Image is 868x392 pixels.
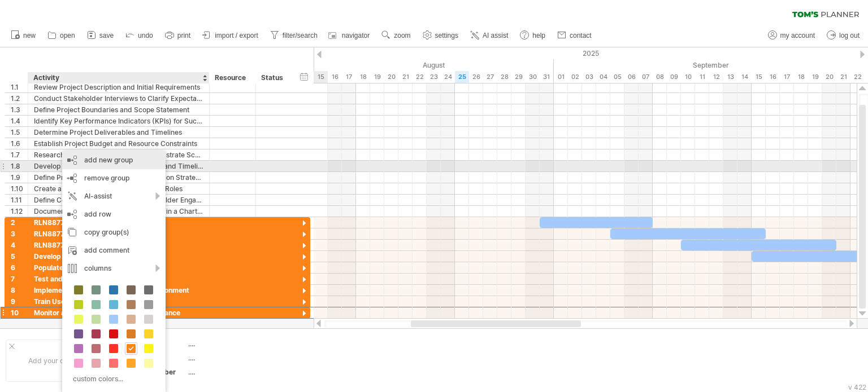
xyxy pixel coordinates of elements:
[394,32,410,39] span: zoom
[11,127,28,138] div: 1.5
[384,71,398,83] div: Wednesday, 20 August 2025
[34,274,203,284] div: Test and Refine Schedule
[11,161,28,171] div: 1.8
[62,241,166,259] div: add comment
[11,104,28,115] div: 1.3
[653,71,667,83] div: Monday, 8 September 2025
[215,32,258,39] span: import / export
[62,223,166,241] div: copy group(s)
[398,71,413,83] div: Thursday, 21 August 2025
[188,339,283,349] div: ....
[123,28,157,43] a: undo
[328,71,342,83] div: Saturday, 16 August 2025
[420,28,462,43] a: settings
[427,71,441,83] div: Saturday, 23 August 2025
[34,228,203,239] div: RLN8877_#3
[116,59,554,71] div: August 2025
[34,195,203,205] div: Define Communication Plan and Stakeholder Engagement
[33,72,203,83] div: Activity
[84,174,129,182] span: remove group
[68,371,157,386] div: custom colors...
[11,262,28,273] div: 6
[639,71,653,83] div: Sunday, 7 September 2025
[582,71,596,83] div: Wednesday, 3 September 2025
[356,71,370,83] div: Monday, 18 August 2025
[314,71,328,83] div: Friday, 15 August 2025
[532,32,545,39] span: help
[199,28,262,43] a: import / export
[11,138,28,149] div: 1.6
[467,28,511,43] a: AI assist
[342,32,370,39] span: navigator
[34,217,203,228] div: RLN8877_#2
[11,251,28,262] div: 5
[162,28,194,43] a: print
[11,307,28,318] div: 10
[441,71,455,83] div: Sunday, 24 August 2025
[765,28,818,43] a: my account
[11,149,28,160] div: 1.7
[34,161,203,171] div: Develop a Preliminary Project Schedule and Timeline
[45,28,79,43] a: open
[34,149,203,160] div: Research Industry Best Practices for Substrate Scheduling
[11,274,28,284] div: 7
[342,71,356,83] div: Sunday, 17 August 2025
[517,28,549,43] a: help
[723,71,737,83] div: Saturday, 13 September 2025
[34,138,203,149] div: Establish Project Budget and Resource Constraints
[34,262,203,273] div: Populate Schedule with Initial Data
[34,307,203,318] div: Monitor and Evaluate Schedule Performance
[11,93,28,104] div: 1.2
[667,71,681,83] div: Tuesday, 9 September 2025
[526,71,540,83] div: Saturday, 30 August 2025
[554,71,568,83] div: Monday, 1 September 2025
[6,340,111,382] div: Add your own logo
[11,172,28,183] div: 1.9
[84,28,117,43] a: save
[177,32,190,39] span: print
[34,251,203,262] div: Develop Substrate Schedule Template
[780,32,815,39] span: my account
[34,183,203,194] div: Create a Project Organization Chart and Roles
[188,367,283,377] div: ....
[327,28,373,43] a: navigator
[34,127,203,138] div: Determine Project Deliverables and Timelines
[34,116,203,126] div: Identify Key Performance Indicators (KPIs) for Success
[681,71,695,83] div: Wednesday, 10 September 2025
[8,28,39,43] a: new
[34,296,203,307] div: Train Users and Stakeholders
[11,82,28,93] div: 1.1
[62,187,166,205] div: AI-assist
[370,71,384,83] div: Tuesday, 19 August 2025
[554,28,595,43] a: contact
[34,93,203,104] div: Conduct Stakeholder Interviews to Clarify Expectations
[540,71,554,83] div: Sunday, 31 August 2025
[283,32,318,39] span: filter/search
[568,71,582,83] div: Tuesday, 2 September 2025
[850,71,865,83] div: Monday, 22 September 2025
[822,71,836,83] div: Saturday, 20 September 2025
[99,32,114,39] span: save
[808,71,822,83] div: Friday, 19 September 2025
[11,116,28,126] div: 1.4
[570,32,592,39] span: contact
[62,259,166,278] div: columns
[34,240,203,250] div: RLN8877_#4
[34,206,203,217] div: Document Project Scope and Objectives in a Charter
[596,71,610,83] div: Thursday, 4 September 2025
[267,28,321,43] a: filter/search
[455,71,469,83] div: Monday, 25 August 2025
[695,71,709,83] div: Thursday, 11 September 2025
[469,71,483,83] div: Tuesday, 26 August 2025
[709,71,723,83] div: Friday, 12 September 2025
[836,71,850,83] div: Sunday, 21 September 2025
[483,32,508,39] span: AI assist
[11,183,28,194] div: 1.10
[215,72,249,83] div: Resource
[11,195,28,205] div: 1.11
[780,71,794,83] div: Wednesday, 17 September 2025
[23,32,36,39] span: new
[34,82,203,93] div: Review Project Description and Initial Requirements
[188,353,283,363] div: ....
[511,71,526,83] div: Friday, 29 August 2025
